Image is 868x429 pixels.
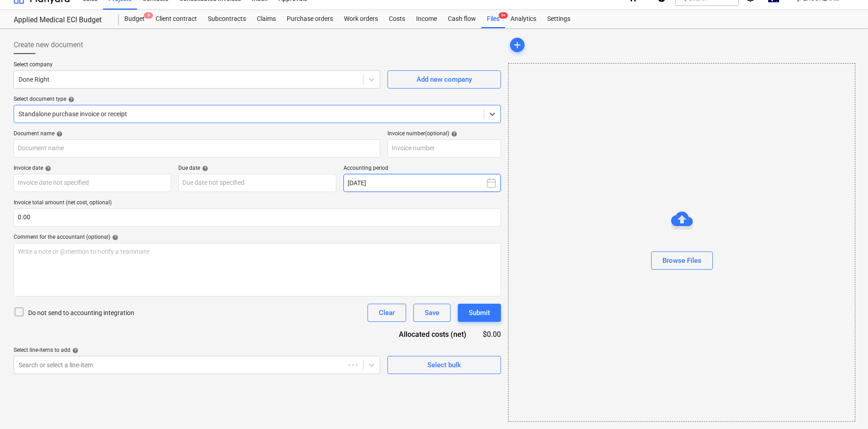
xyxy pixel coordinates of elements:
span: add [512,39,523,50]
a: Income [411,10,442,28]
span: 9+ [499,12,508,19]
div: Select document type [14,96,501,103]
iframe: Chat Widget [823,385,868,429]
a: Files9+ [481,10,505,28]
span: help [54,131,63,137]
input: Invoice number [387,139,501,158]
a: Costs [383,10,411,28]
div: Budget [119,10,150,28]
a: Subcontracts [202,10,251,28]
div: Browse Files [662,255,701,266]
div: Select line-items to add [14,347,380,354]
div: $0.00 [481,329,501,340]
input: Invoice total amount (net cost, optional) [14,208,501,227]
a: Claims [251,10,281,28]
a: Purchase orders [281,10,338,28]
div: Add new company [417,74,472,85]
div: Save [425,307,439,319]
button: Submit [458,304,501,322]
span: help [200,165,208,172]
input: Document name [14,139,380,158]
a: Work orders [338,10,383,28]
div: Clear [379,307,395,319]
p: Do not send to accounting integration [28,308,134,317]
span: help [70,347,78,354]
div: Due date [178,165,336,172]
a: Analytics [505,10,542,28]
input: Due date not specified [178,174,336,192]
div: Select bulk [427,359,461,371]
div: Files [481,10,505,28]
input: Invoice date not specified [14,174,171,192]
button: Clear [368,304,406,322]
button: Add new company [387,70,501,89]
button: [DATE] [343,174,501,192]
p: Select company [14,61,380,70]
span: help [449,131,457,137]
div: Document name [14,130,380,138]
button: Browse Files [651,251,713,270]
div: Submit [469,307,490,319]
p: Invoice total amount (net cost, optional) [14,199,501,208]
div: Applied Medical ECI Budget [14,15,108,25]
a: Settings [542,10,576,28]
div: Browse Files [508,63,855,422]
a: Budget9 [119,10,150,28]
div: Comment for the accountant (optional) [14,234,501,241]
span: 9 [144,12,153,19]
span: help [66,96,74,103]
span: Create new document [14,39,83,50]
a: Client contract [150,10,202,28]
a: Cash flow [442,10,481,28]
p: Accounting period [343,165,501,174]
button: Select bulk [387,356,501,374]
span: help [110,234,118,241]
div: Invoice date [14,165,171,172]
div: Invoice number (optional) [387,130,501,138]
span: help [43,165,51,172]
button: Save [413,304,451,322]
div: Allocated costs (net) [383,329,481,340]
